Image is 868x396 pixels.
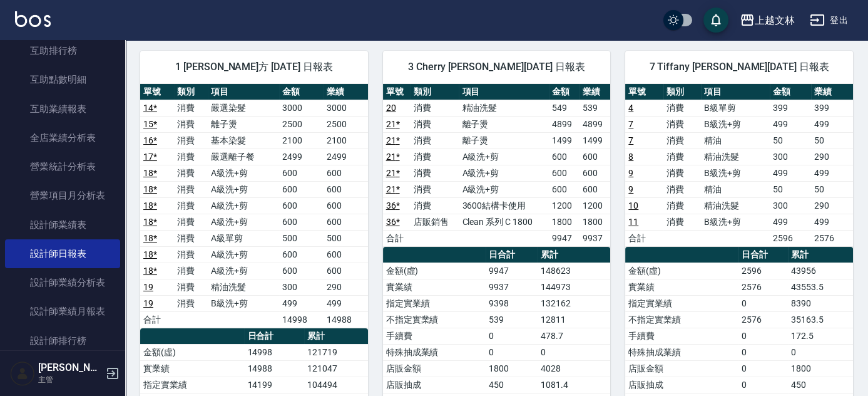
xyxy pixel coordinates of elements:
td: 499 [324,295,368,311]
a: 營業項目月分析表 [5,181,120,210]
p: 主管 [38,374,102,385]
td: 500 [324,230,368,246]
button: 登出 [805,9,853,32]
td: 499 [770,116,812,132]
td: 0 [738,377,789,393]
td: 消費 [174,230,208,246]
td: 2596 [738,263,789,279]
td: A級洗+剪 [208,197,279,214]
td: A級洗+剪 [208,246,279,263]
td: 600 [279,263,324,279]
td: 1499 [580,132,610,148]
td: 132162 [538,295,610,311]
td: 290 [324,279,368,295]
a: 營業統計分析表 [5,152,120,181]
table: a dense table [140,84,368,328]
th: 累計 [304,328,367,345]
td: 9937 [486,279,538,295]
td: 600 [324,263,368,279]
th: 類別 [663,84,701,100]
td: 3000 [324,100,368,116]
td: 消費 [174,116,208,132]
td: 9947 [486,263,538,279]
div: 上越文林 [755,13,795,28]
a: 7 [628,119,633,129]
td: 嚴選離子餐 [208,148,279,165]
td: B級洗+剪 [208,295,279,311]
td: 1200 [580,197,610,214]
td: 300 [279,279,324,295]
th: 類別 [174,84,208,100]
td: 300 [770,197,812,214]
a: 全店業績分析表 [5,123,120,152]
h5: [PERSON_NAME] [38,362,102,374]
td: 消費 [174,197,208,214]
td: 消費 [411,132,459,148]
td: 399 [770,100,812,116]
th: 類別 [411,84,459,100]
td: 14988 [324,311,368,328]
td: 消費 [411,197,459,214]
td: 600 [324,165,368,181]
td: 消費 [411,100,459,116]
td: 離子燙 [208,116,279,132]
td: 特殊抽成業績 [625,344,738,360]
button: 上越文林 [735,8,800,33]
td: A級洗+剪 [208,181,279,197]
th: 業績 [811,84,853,100]
span: 1 [PERSON_NAME]方 [DATE] 日報表 [155,61,353,73]
button: save [703,8,728,33]
span: 7 Tiffany [PERSON_NAME][DATE] 日報表 [640,61,838,73]
a: 10 [628,201,638,211]
td: 8390 [788,295,853,311]
td: 1800 [580,214,610,230]
td: 1200 [549,197,580,214]
td: 2596 [770,230,812,246]
td: 539 [486,311,538,328]
td: 消費 [663,181,701,197]
td: 600 [580,181,610,197]
td: 消費 [174,148,208,165]
th: 項目 [459,84,549,100]
td: 600 [324,246,368,263]
th: 項目 [701,84,770,100]
a: 4 [628,103,633,113]
a: 設計師業績月報表 [5,297,120,326]
td: 實業績 [625,279,738,295]
td: 600 [279,197,324,214]
td: 35163.5 [788,311,853,328]
td: 手續費 [383,328,486,344]
td: 不指定實業績 [383,311,486,328]
td: 399 [811,100,853,116]
td: 消費 [663,165,701,181]
td: 手續費 [625,328,738,344]
td: 50 [811,181,853,197]
td: 600 [279,214,324,230]
td: A級洗+剪 [459,165,549,181]
td: 消費 [663,148,701,165]
td: 店販銷售 [411,214,459,230]
td: 3600結構卡使用 [459,197,549,214]
td: 600 [279,181,324,197]
td: 1499 [549,132,580,148]
td: 2576 [738,279,789,295]
td: 1800 [788,360,853,377]
a: 7 [628,135,633,145]
td: 499 [770,214,812,230]
th: 單號 [625,84,663,100]
td: 0 [738,344,789,360]
td: 消費 [663,197,701,214]
td: 消費 [174,279,208,295]
td: 499 [811,116,853,132]
a: 互助點數明細 [5,65,120,94]
td: 不指定實業績 [625,311,738,328]
td: 精油洗髮 [459,100,549,116]
td: 消費 [174,132,208,148]
td: B級洗+剪 [701,116,770,132]
td: 1800 [549,214,580,230]
td: 9937 [580,230,610,246]
td: 消費 [663,132,701,148]
th: 累計 [538,247,610,263]
td: 50 [811,132,853,148]
td: 2576 [811,230,853,246]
